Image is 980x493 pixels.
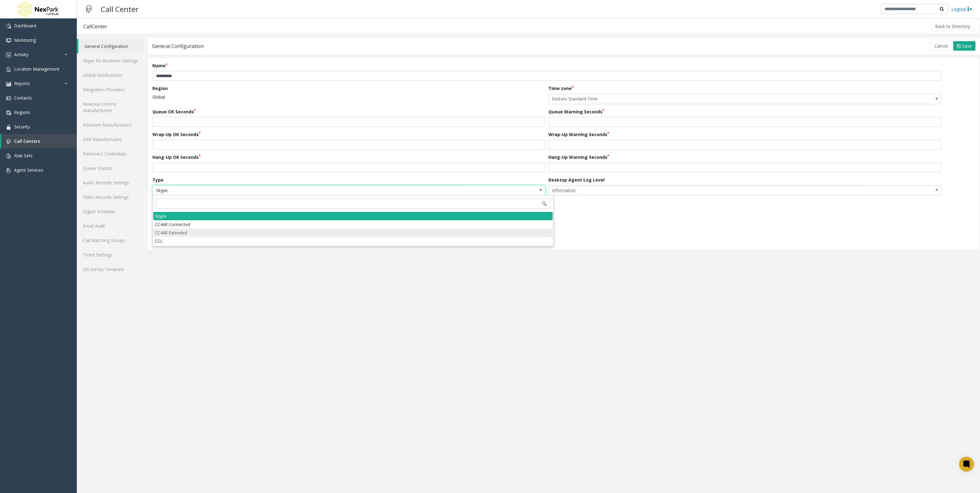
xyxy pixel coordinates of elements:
span: Location Management [14,66,60,72]
button: Save [953,41,975,51]
a: Email Audit [77,219,144,233]
a: Logout [951,6,972,12]
img: logout [967,6,972,12]
a: Audio Records Settings [77,175,144,190]
li: CCL [153,237,553,245]
span: Regions [14,109,30,115]
li: CC4All Extended [153,229,553,237]
label: Hang-Up OK Seconds [152,154,201,160]
span: Call Centers [14,138,40,144]
span: Save [962,43,972,49]
label: Region [152,85,168,92]
label: Queue OK Seconds [152,108,196,115]
span: Monitoring [14,37,36,43]
a: QA Survey Template [77,262,144,276]
a: Call Matching Groups [77,233,144,248]
li: Skype [153,212,553,220]
img: 'icon' [6,168,11,173]
span: Skype [153,186,466,195]
a: Global Notifications [77,68,144,82]
label: Wrap-Up Warning Seconds [548,131,609,138]
a: Parkonect Credentials [77,147,144,161]
img: 'icon' [6,24,11,29]
li: CC4All Connected [153,220,553,229]
img: 'icon' [6,53,11,57]
a: Ticket Settings [77,248,144,262]
a: Skype for Business Settings [77,53,144,68]
img: 'icon' [6,125,11,130]
a: Video Records Settings [77,190,144,204]
label: Wrap-Up OK Seconds [152,131,201,138]
h3: Call Center [98,2,142,17]
a: Revenue Control Manufacturers [77,97,144,118]
p: Global [152,94,545,100]
img: 'icon' [6,96,11,101]
img: 'icon' [6,38,11,43]
label: Queue Warning Seconds [548,108,604,115]
span: Contacts [14,95,32,101]
img: 'icon' [6,110,11,115]
a: Digest Schedule [77,204,144,219]
span: Dashboard [14,23,36,29]
img: 'icon' [6,67,11,72]
span: Activity [14,52,28,57]
a: Intercom Manufacturers [77,118,144,132]
img: pageIcon [83,2,95,17]
label: Desktop Agent Log Level [548,177,605,183]
label: Hang-Up Warning Seconds [548,154,609,160]
div: General Configuration [152,42,204,50]
img: 'icon' [6,139,11,144]
span: Information [549,186,862,195]
label: Type [152,177,163,183]
span: Rule Sets [14,153,33,158]
button: Back to Directory [931,22,974,31]
a: General Configuration [78,39,144,53]
a: DVR Manufacturers [77,132,144,147]
img: 'icon' [6,81,11,86]
span: Agent Services [14,167,43,173]
a: Call Centers [1,134,77,148]
span: Eastern Standard Time [549,94,862,104]
label: Name [152,62,167,69]
a: Integration Providers [77,82,144,97]
div: CallCenter [83,22,107,30]
span: Security [14,124,30,130]
label: Time zone [548,85,574,92]
span: Reports [14,80,30,86]
img: 'icon' [6,154,11,158]
a: Queue Statistic [77,161,144,175]
button: Cancel [931,41,952,51]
